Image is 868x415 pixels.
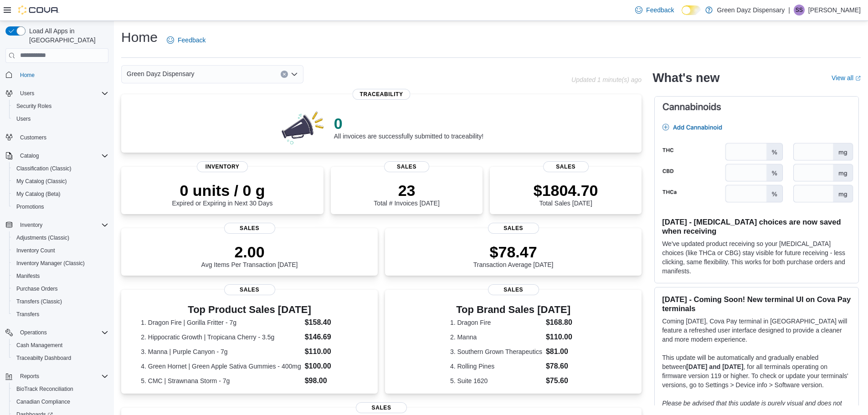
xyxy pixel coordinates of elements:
[450,333,542,342] dt: 2. Manna
[20,90,34,97] span: Users
[13,296,108,307] span: Transfers (Classic)
[384,161,430,172] span: Sales
[9,383,112,395] button: BioTrack Reconciliation
[16,247,55,254] span: Inventory Count
[2,149,112,162] button: Catalog
[13,101,55,112] a: Security Roles
[16,272,40,280] span: Manifests
[686,363,743,370] strong: [DATE] and [DATE]
[281,71,288,78] button: Clear input
[13,232,108,243] span: Adjustments (Classic)
[16,203,44,210] span: Promotions
[546,317,576,328] dd: $168.80
[16,285,58,292] span: Purchase Orders
[16,385,73,393] span: BioTrack Reconciliation
[334,114,483,140] div: All invoices are successfully submitted to traceability!
[13,113,34,124] a: Users
[450,347,542,356] dt: 3. Southern Grown Therapeutics
[2,219,112,231] button: Inventory
[9,295,112,308] button: Transfers (Classic)
[534,181,598,200] p: $1804.70
[16,69,108,81] span: Home
[13,309,43,320] a: Transfers
[16,220,108,231] span: Inventory
[16,371,43,382] button: Reports
[546,332,576,343] dd: $110.00
[9,113,112,125] button: Users
[13,353,75,364] a: Traceabilty Dashboard
[546,361,576,372] dd: $78.60
[546,375,576,386] dd: $75.60
[16,234,69,241] span: Adjustments (Classic)
[662,217,851,236] h3: [DATE] - [MEDICAL_DATA] choices are now saved when receiving
[141,333,301,342] dt: 2. Hippocratic Growth | Tropicana Cherry - 3.5g
[141,362,301,371] dt: 4. Green Hornet | Green Apple Sativa Gummies - 400mg
[450,304,576,315] h3: Top Brand Sales [DATE]
[291,71,298,78] button: Open list of options
[13,258,88,269] a: Inventory Manager (Classic)
[13,283,62,294] a: Purchase Orders
[16,311,39,318] span: Transfers
[16,398,70,405] span: Canadian Compliance
[356,402,407,413] span: Sales
[16,342,62,349] span: Cash Management
[305,317,358,328] dd: $158.40
[9,200,112,213] button: Promotions
[2,131,112,144] button: Customers
[13,384,108,395] span: BioTrack Reconciliation
[832,74,861,82] a: View allExternal link
[13,283,108,294] span: Purchase Orders
[201,243,298,261] p: 2.00
[141,304,358,315] h3: Top Product Sales [DATE]
[662,317,851,344] p: Coming [DATE], Cova Pay terminal in [GEOGRAPHIC_DATA] will feature a refreshed user interface des...
[571,76,642,83] p: Updated 1 minute(s) ago
[13,201,48,212] a: Promotions
[16,88,38,99] button: Users
[9,244,112,257] button: Inventory Count
[534,181,598,207] div: Total Sales [DATE]
[305,346,358,357] dd: $110.00
[788,5,790,15] p: |
[9,270,112,282] button: Manifests
[172,181,273,200] p: 0 units / 0 g
[2,326,112,339] button: Operations
[13,176,71,187] a: My Catalog (Classic)
[652,71,719,85] h2: What's new
[16,354,71,362] span: Traceabilty Dashboard
[16,371,108,382] span: Reports
[13,340,108,351] span: Cash Management
[16,102,51,110] span: Security Roles
[20,221,42,229] span: Inventory
[13,201,108,212] span: Promotions
[279,109,327,145] img: 0
[9,100,112,113] button: Security Roles
[305,375,358,386] dd: $98.00
[717,5,785,15] p: Green Dayz Dispensary
[632,1,678,19] a: Feedback
[172,181,273,207] div: Expired or Expiring in Next 30 Days
[305,332,358,343] dd: $146.69
[662,295,851,313] h3: [DATE] - Coming Soon! New terminal UI on Cova Pay terminals
[141,347,301,356] dt: 3. Manna | Purple Canyon - 7g
[543,161,589,172] span: Sales
[488,223,539,234] span: Sales
[353,89,411,100] span: Traceability
[20,152,39,159] span: Catalog
[9,231,112,244] button: Adjustments (Classic)
[20,72,35,79] span: Home
[9,162,112,175] button: Classification (Classic)
[16,70,38,81] a: Home
[16,327,51,338] button: Operations
[16,132,50,143] a: Customers
[141,318,301,327] dt: 1. Dragon Fire | Gorilla Fritter - 7g
[13,245,108,256] span: Inventory Count
[374,181,439,200] p: 23
[305,361,358,372] dd: $100.00
[9,395,112,408] button: Canadian Compliance
[9,188,112,200] button: My Catalog (Beta)
[13,232,73,243] a: Adjustments (Classic)
[16,150,108,161] span: Catalog
[9,175,112,188] button: My Catalog (Classic)
[121,28,158,46] h1: Home
[13,189,64,200] a: My Catalog (Beta)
